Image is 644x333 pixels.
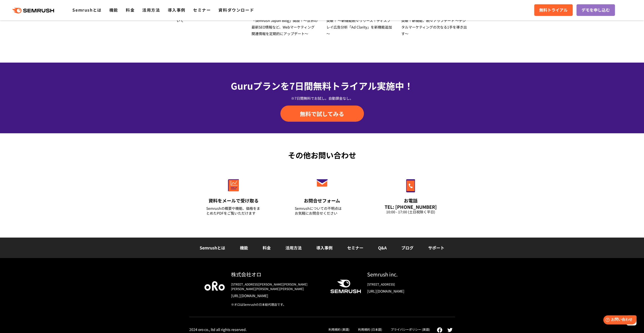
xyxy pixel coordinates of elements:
[168,7,185,13] a: 導入事例
[295,206,349,216] div: Semrushについての不明点は お気軽にお問合せください
[401,11,467,36] span: 『Semrush』国内利用アカウント7,000突破！新機能、続々アップデート ～デジタルマーケティングの次なる1手を導き出す～
[437,327,442,333] img: facebook
[196,168,272,222] a: 資料をメールで受け取る Semrushの概要や機能、価格をまとめたPDFをご覧いただけます
[534,4,573,16] a: 無料トライアル
[126,7,135,13] a: 料金
[240,245,248,251] a: 機能
[189,149,455,161] div: その他お問い合わせ
[72,7,101,13] a: Semrushとは
[576,4,615,16] a: デモを申し込む
[313,79,413,92] span: 無料トライアル実施中！
[367,289,440,294] a: [URL][DOMAIN_NAME]
[328,327,349,331] a: 利用規約 (英語)
[231,271,322,278] div: 株式会社オロ
[383,204,438,210] div: TEL: [PHONE_NUMBER]
[218,7,254,13] a: 資料ダウンロード
[206,197,261,204] div: 資料をメールで受け取る
[367,271,440,278] div: Semrush inc.
[428,245,444,251] a: サポート
[599,313,638,327] iframe: Help widget launcher
[193,7,211,13] a: セミナー
[391,327,430,331] a: プライバシーポリシー (英語)
[295,197,349,204] div: お問合せフォーム
[263,245,271,251] a: 料金
[285,245,302,251] a: 活用方法
[383,197,438,204] div: お電話
[316,245,333,251] a: 導入事例
[447,328,452,332] img: twitter
[189,79,455,92] div: Guruプランを7日間
[358,327,382,331] a: 利用規約 (日本語)
[539,7,568,13] span: 無料トライアル
[200,245,225,251] a: Semrushとは
[347,245,363,251] a: セミナー
[189,327,247,332] div: 2024 oro co., ltd all rights reserved.
[284,168,360,222] a: お問合せフォーム Semrushについての不明点はお気軽にお問合せください
[231,282,322,291] div: [STREET_ADDRESS][PERSON_NAME][PERSON_NAME][PERSON_NAME][PERSON_NAME][PERSON_NAME]
[231,302,322,307] div: ※オロはSemrushの日本総代理店です。
[581,7,610,13] span: デモを申し込む
[231,293,322,298] a: [URL][DOMAIN_NAME]
[142,7,160,13] a: 活用方法
[252,11,318,36] span: Semrushの新オウンドメディア 「Semrush Japan Blog」開設！～世界の最新SEO情報など、Webマーケティング関連情報を定期的にアップデート～
[206,206,261,216] div: Semrushの概要や機能、価格をまとめたPDFをご覧いただけます
[378,245,387,251] a: Q&A
[326,11,392,36] span: 「Semrush」国内登録アカウント10,000突破！ ～新機能続々リリース！ディスプレイ広告分析「Ad Clarity」を新機能追加～
[109,7,118,13] a: 機能
[383,210,438,214] div: 10:00 - 17:00 (土日祝除く平日)
[300,110,344,117] span: 無料で試してみる
[367,282,440,287] div: [STREET_ADDRESS]
[280,106,364,122] a: 無料で試してみる
[177,11,242,23] span: Semrush の登録国外事業者への登録について
[401,245,413,251] a: ブログ
[204,281,225,290] img: oro company
[189,96,455,101] div: ※7日間無料でお試し。自動課金なし。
